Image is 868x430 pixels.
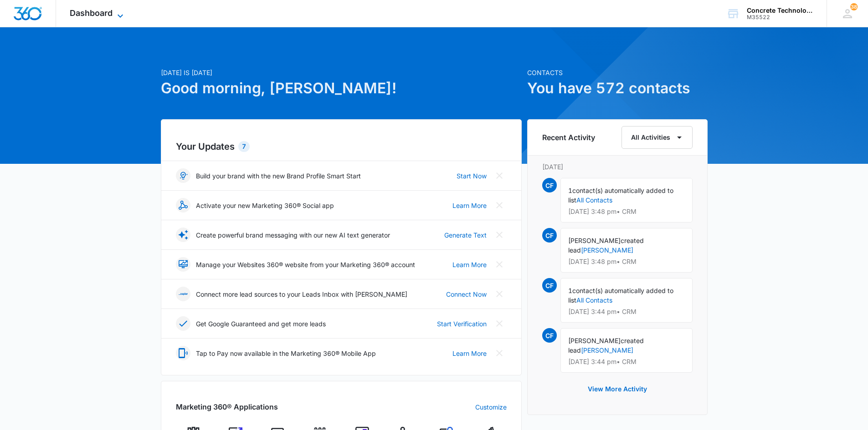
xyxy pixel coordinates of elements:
[437,319,487,329] a: Start Verification
[568,287,572,294] span: 1
[196,289,407,299] p: Connect more lead sources to your Leads Inbox with [PERSON_NAME]
[196,171,361,181] p: Build your brand with the new Brand Profile Smart Start
[444,230,487,240] a: Generate Text
[542,328,557,343] span: CF
[161,68,522,77] p: [DATE] is [DATE]
[238,141,250,152] div: 7
[176,140,507,153] h2: Your Updates
[196,201,334,210] p: Activate your new Marketing 360® Social app
[492,346,507,360] button: Close
[581,346,633,354] a: [PERSON_NAME]
[850,3,858,10] div: notifications count
[527,77,708,99] h1: You have 572 contacts
[568,237,621,244] span: [PERSON_NAME]
[452,260,487,269] a: Learn More
[446,289,487,299] a: Connect Now
[576,296,612,304] a: All Contacts
[542,132,595,143] h6: Recent Activity
[492,198,507,212] button: Close
[568,258,685,265] p: [DATE] 3:48 pm • CRM
[579,378,656,400] button: View More Activity
[581,246,633,254] a: [PERSON_NAME]
[621,126,693,149] button: All Activities
[176,401,278,412] h2: Marketing 360® Applications
[542,162,693,172] p: [DATE]
[492,316,507,331] button: Close
[542,228,557,243] span: CF
[542,178,557,192] span: CF
[568,208,685,215] p: [DATE] 3:48 pm • CRM
[568,359,685,365] p: [DATE] 3:44 pm • CRM
[542,278,557,293] span: CF
[568,187,673,204] span: contact(s) automatically added to list
[196,319,326,329] p: Get Google Guaranteed and get more leads
[196,230,390,240] p: Create powerful brand messaging with our new AI text generator
[492,228,507,242] button: Close
[196,260,415,269] p: Manage your Websites 360® website from your Marketing 360® account
[568,187,572,194] span: 1
[452,349,487,358] a: Learn More
[452,201,487,210] a: Learn More
[161,77,522,99] h1: Good morning, [PERSON_NAME]!
[576,196,612,204] a: All Contacts
[747,7,813,14] div: account name
[492,257,507,272] button: Close
[568,337,621,344] span: [PERSON_NAME]
[568,309,685,315] p: [DATE] 3:44 pm • CRM
[475,402,507,412] a: Customize
[747,14,813,20] div: account id
[568,287,673,304] span: contact(s) automatically added to list
[457,171,487,181] a: Start Now
[527,68,708,77] p: Contacts
[70,8,113,18] span: Dashboard
[492,287,507,301] button: Close
[492,168,507,183] button: Close
[850,3,858,10] span: 38
[196,349,376,358] p: Tap to Pay now available in the Marketing 360® Mobile App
